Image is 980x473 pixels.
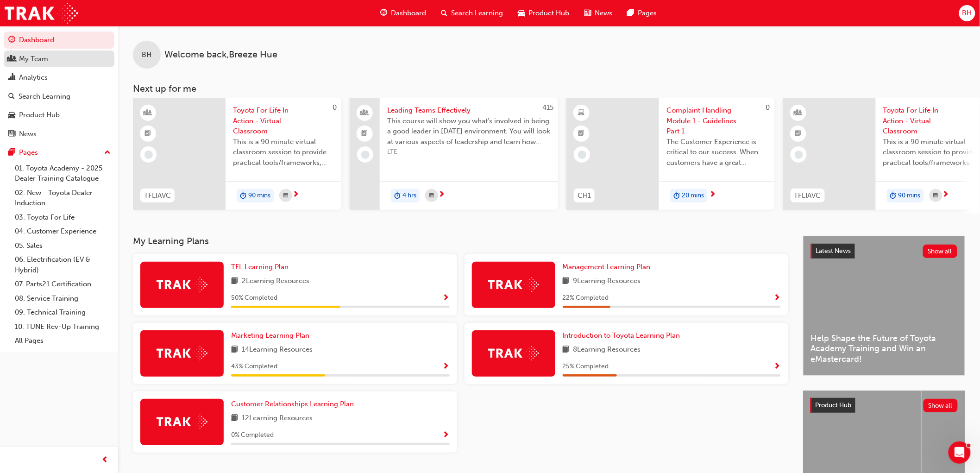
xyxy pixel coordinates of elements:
span: book-icon [231,276,238,287]
span: 2 Learning Resources [242,276,309,287]
div: Product Hub [19,110,60,120]
a: News [4,126,114,143]
img: Trak [488,346,539,360]
span: Customer Relationships Learning Plan [231,400,354,408]
img: Trak [157,277,207,292]
a: 06. Electrification (EV & Hybrid) [11,252,114,277]
span: Show Progress [443,363,450,371]
span: learningRecordVerb_NONE-icon [361,151,370,159]
a: TFL Learning Plan [231,262,292,272]
span: News [595,8,613,19]
span: news-icon [584,7,591,19]
span: Welcome back , Breeze Hue [164,50,277,60]
button: Show Progress [443,429,450,441]
span: pages-icon [8,149,15,157]
span: next-icon [942,191,949,199]
a: 04. Customer Experience [11,224,114,239]
span: calendar-icon [283,190,288,202]
span: Show Progress [443,431,450,440]
span: booktick-icon [362,128,368,140]
span: guage-icon [381,7,388,19]
button: Pages [4,144,114,161]
button: BH [959,5,975,21]
a: 415Leading Teams EffectivelyThis course will show you what's involved in being a good leader in [... [350,98,558,210]
span: car-icon [8,111,15,120]
span: people-icon [8,55,15,63]
a: 03. Toyota For Life [11,210,114,225]
button: Show Progress [774,361,781,372]
span: 22 % Completed [563,293,609,303]
a: Dashboard [4,32,114,49]
span: search-icon [8,93,15,101]
span: 415 [542,103,553,112]
img: Trak [5,3,78,24]
span: 90 mins [248,190,270,201]
span: Management Learning Plan [563,263,651,271]
a: 08. Service Training [11,291,114,306]
span: This is a 90 minute virtual classroom session to provide practical tools/frameworks, behaviours a... [233,137,334,168]
span: book-icon [231,344,238,356]
span: news-icon [8,130,15,139]
span: Marketing Learning Plan [231,331,309,340]
span: people-icon [362,107,368,119]
span: Introduction to Toyota Learning Plan [563,331,680,340]
div: Pages [19,147,38,158]
h3: Next up for me [118,83,980,94]
span: 43 % Completed [231,361,277,372]
iframe: Intercom live chat [949,441,971,464]
span: 20 mins [682,190,704,201]
span: 8 Learning Resources [573,344,641,356]
span: 0 % Completed [231,430,274,441]
a: Management Learning Plan [563,262,654,272]
button: DashboardMy TeamAnalyticsSearch LearningProduct HubNews [4,30,114,144]
span: 0 [333,103,337,112]
span: booktick-icon [795,128,802,140]
span: learningResourceType_ELEARNING-icon [578,107,585,119]
img: Trak [157,415,207,429]
span: This course will show you what's involved in being a good leader in [DATE] environment. You will ... [387,116,551,147]
span: calendar-icon [934,190,938,202]
span: next-icon [438,191,445,199]
span: book-icon [563,276,570,287]
a: news-iconNews [577,4,620,23]
a: Customer Relationships Learning Plan [231,399,358,410]
h3: My Learning Plans [133,236,788,246]
a: All Pages [11,334,114,348]
span: Product Hub [816,401,852,409]
button: Show Progress [774,292,781,304]
span: book-icon [231,413,238,424]
a: 09. Technical Training [11,305,114,320]
img: Trak [157,346,207,360]
button: Show Progress [443,292,450,304]
span: 14 Learning Resources [242,344,313,356]
a: Introduction to Toyota Learning Plan [563,330,684,341]
a: Marketing Learning Plan [231,330,313,341]
span: duration-icon [394,190,401,202]
span: learningRecordVerb_NONE-icon [578,151,586,159]
span: Dashboard [391,8,427,19]
span: pages-icon [628,7,634,19]
span: BH [962,8,972,19]
a: car-iconProduct Hub [511,4,577,23]
span: LTE [387,147,551,158]
span: duration-icon [673,190,680,202]
a: 05. Sales [11,239,114,253]
span: Show Progress [774,363,781,371]
a: My Team [4,50,114,68]
span: next-icon [292,191,299,199]
span: 50 % Completed [231,293,277,303]
a: 10. TUNE Rev-Up Training [11,320,114,334]
span: search-icon [441,7,448,19]
a: 0CH1Complaint Handling Module 1 - Guidelines Part 1The Customer Experience is critical to our suc... [566,98,775,210]
span: Help Shape the Future of Toyota Academy Training and Win an eMastercard! [811,333,957,365]
div: News [19,129,37,139]
a: Latest NewsShow all [811,244,957,259]
a: 07. Parts21 Certification [11,277,114,291]
span: duration-icon [890,190,897,202]
span: Show Progress [774,294,781,303]
a: 0TFLIAVCToyota For Life In Action - Virtual ClassroomThis is a 90 minute virtual classroom sessio... [133,98,341,210]
a: Product HubShow all [810,398,958,413]
a: Analytics [4,69,114,86]
span: BH [142,50,152,60]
